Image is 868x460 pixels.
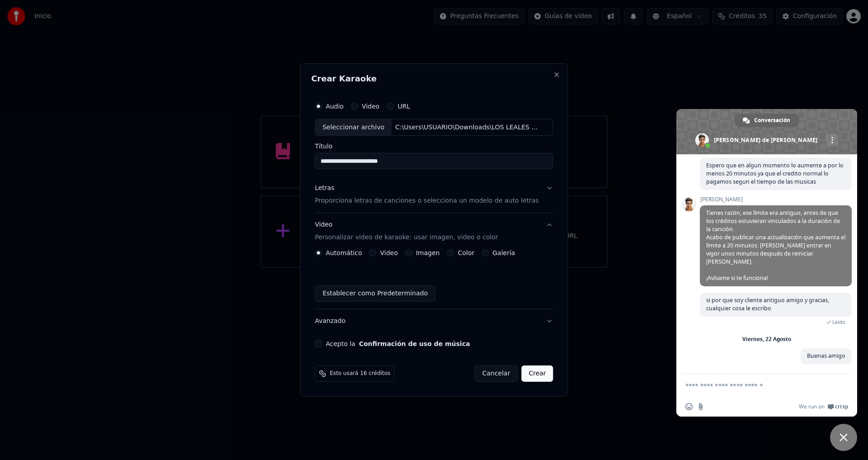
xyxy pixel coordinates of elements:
button: Establecer como Predeterminado [315,285,435,302]
button: Avanzado [315,309,553,333]
label: Video [380,250,398,256]
label: Video [362,103,379,109]
label: Automático [325,250,362,256]
p: Personalizar video de karaoke: usar imagen, video o color [315,233,498,242]
label: Imagen [416,250,440,256]
button: Acepto la [359,341,470,347]
label: Color [458,250,475,256]
label: Audio [325,103,344,109]
button: LetrasProporciona letras de canciones o selecciona un modelo de auto letras [315,177,553,213]
span: Conversación [754,114,790,127]
label: Acepto la [325,341,470,347]
button: Cancelar [475,365,518,382]
span: Esto usará 16 créditos [330,370,390,377]
div: C:\Users\USUARIO\Downloads\LOS LEALES DEL AMOR - MIX.mp3 [392,123,545,132]
div: Letras [315,184,334,193]
h2: Crear Karaoke [311,75,557,83]
div: VideoPersonalizar video de karaoke: usar imagen, video o color [315,249,553,309]
button: Crear [521,365,553,382]
div: Seleccionar archivo [315,119,392,136]
a: Conversación [735,114,799,127]
label: URL [397,103,410,109]
label: Galería [492,250,515,256]
div: Video [315,221,498,242]
label: Título [315,143,553,150]
button: VideoPersonalizar video de karaoke: usar imagen, video o color [315,213,553,250]
p: Proporciona letras de canciones o selecciona un modelo de auto letras [315,197,538,206]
